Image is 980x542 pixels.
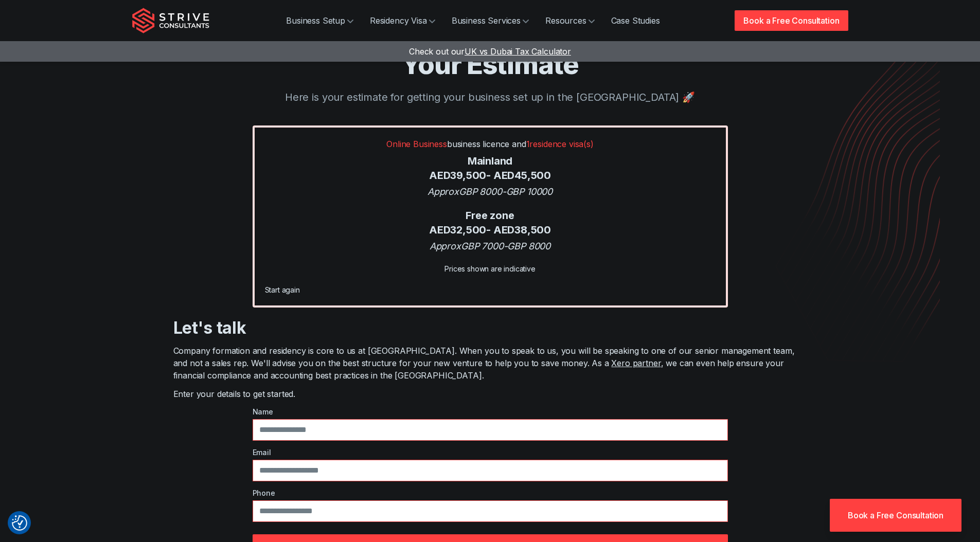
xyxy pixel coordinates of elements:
img: Revisit consent button [12,515,27,531]
a: Check out ourUK vs Dubai Tax Calculator [409,46,571,57]
p: Here is your estimate for getting your business set up in the [GEOGRAPHIC_DATA] 🚀 [132,89,848,105]
div: Free zone AED 32,500 - AED 38,500 [265,209,716,237]
a: Book a Free Consultation [735,10,848,31]
div: Mainland AED 39,500 - AED 45,500 [265,154,716,183]
span: UK vs Dubai Tax Calculator [465,46,571,57]
a: Residency Visa [362,10,443,31]
button: Consent Preferences [12,515,27,531]
label: Name [253,406,728,417]
a: Start again [265,285,300,294]
div: Prices shown are indicative [265,263,716,274]
h3: Let's talk [173,318,807,338]
p: Enter your details to get started. [173,388,807,400]
div: Approx GBP 7000 - GBP 8000 [265,239,716,253]
label: Email [253,447,728,458]
img: Strive Consultants [132,8,209,33]
a: Business Services [443,10,537,31]
a: Case Studies [603,10,668,31]
a: Xero partner [611,358,661,368]
div: Approx GBP 8000 - GBP 10000 [265,185,716,198]
a: Business Setup [278,10,362,31]
a: Resources [537,10,603,31]
span: 1 residence visa(s) [526,139,594,149]
h1: Your Estimate [132,48,848,81]
span: Online Business [386,139,447,149]
p: business licence and [265,138,716,150]
a: Book a Free Consultation [830,499,961,532]
label: Phone [253,487,728,498]
p: Company formation and residency is core to us at [GEOGRAPHIC_DATA]. When you to speak to us, you ... [173,345,807,382]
